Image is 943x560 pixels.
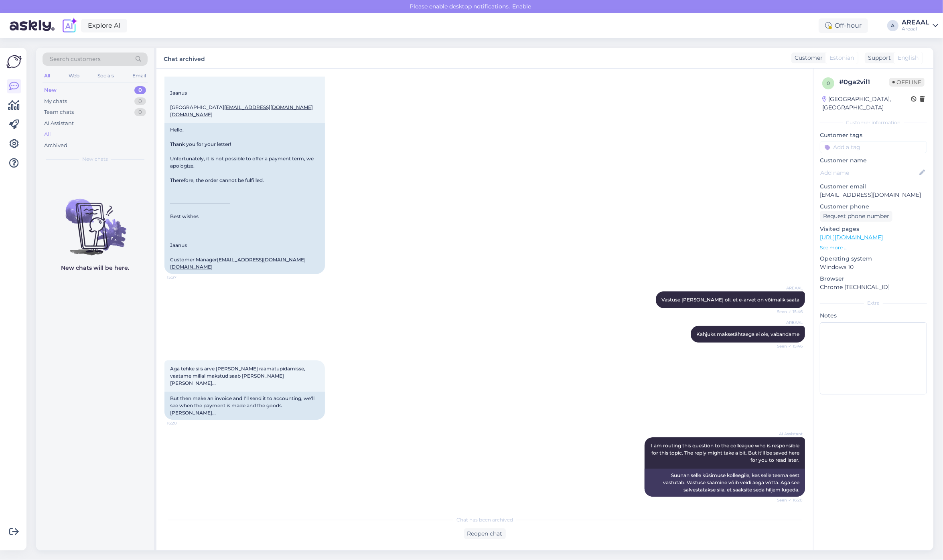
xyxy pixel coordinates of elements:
div: AREAAL [902,19,929,26]
p: Browser [820,275,927,283]
div: 0 [134,86,146,94]
span: Enable [510,3,533,10]
span: AI Assistant [773,431,803,437]
p: Windows 10 [820,263,927,271]
div: Extra [820,299,927,307]
img: No chats [36,184,154,257]
p: Customer name [820,156,927,165]
a: [EMAIL_ADDRESS][DOMAIN_NAME] [217,257,306,263]
span: Search customers [50,55,101,63]
p: Operating system [820,255,927,263]
span: Vastuse [PERSON_NAME] oli, et e-arvet on võimalik saata [661,297,799,303]
span: Offline [889,78,925,87]
div: 0 [134,97,146,105]
span: Chat has been archived [456,516,513,524]
a: Explore AI [81,19,127,32]
p: Visited pages [820,225,927,233]
p: Customer phone [820,202,927,211]
div: Reopen chat [464,528,506,539]
div: Hello, Thank you for your letter! Unfortunately, it is not possible to offer a payment term, we a... [164,123,325,274]
div: New [44,86,57,94]
div: Customer [791,54,823,62]
div: Areaal [902,26,929,32]
div: Customer information [820,119,927,126]
div: A [887,20,898,31]
span: 15:37 [167,274,197,280]
div: Support [865,54,891,62]
div: Team chats [44,108,74,116]
div: Request phone number [820,211,892,222]
span: 16:20 [167,420,197,426]
div: # 0ga2vil1 [839,77,889,87]
input: Add a tag [820,141,927,153]
div: 0 [134,108,146,116]
div: [GEOGRAPHIC_DATA], [GEOGRAPHIC_DATA] [822,95,911,112]
p: Notes [820,311,927,320]
p: [EMAIL_ADDRESS][DOMAIN_NAME] [820,191,927,199]
p: Chrome [TECHNICAL_ID] [820,283,927,291]
p: Customer email [820,182,927,191]
p: New chats will be here. [61,264,129,272]
p: Customer tags [820,131,927,139]
div: All [44,130,51,138]
div: Web [67,71,81,81]
div: Off-hour [819,18,868,33]
a: AREAALAreaal [902,19,938,32]
span: I am routing this question to the colleague who is responsible for this topic. The reply might ta... [651,443,801,463]
span: AREAAL [773,319,803,325]
div: But then make an invoice and I'll send it to accounting, we'll see when the payment is made and t... [164,392,325,420]
span: Aga tehke siis arve [PERSON_NAME] raamatupidamisse, vaatame millal makstud saab [PERSON_NAME] [PE... [170,366,306,386]
span: Seen ✓ 15:46 [773,343,803,349]
div: Archived [44,142,67,150]
a: [DOMAIN_NAME] [170,111,213,117]
span: Kahjuks maksetähtaega ei ole, vabandame [696,331,799,337]
span: Estonian [829,54,854,62]
span: 0 [827,80,830,86]
img: explore-ai [61,17,78,34]
span: Seen ✓ 15:46 [773,309,803,315]
span: AREAAL [773,285,803,291]
div: My chats [44,97,67,105]
div: Socials [96,71,116,81]
div: All [43,71,52,81]
a: [URL][DOMAIN_NAME] [820,234,883,241]
span: Seen ✓ 16:20 [773,497,803,503]
span: English [898,54,919,62]
img: Askly Logo [6,54,22,69]
p: See more ... [820,244,927,251]
div: AI Assistant [44,119,74,127]
div: Suunan selle küsimuse kolleegile, kes selle teema eest vastutab. Vastuse saamine võib veidi aega ... [645,469,805,497]
a: [DOMAIN_NAME] [170,264,213,270]
input: Add name [820,168,918,177]
span: New chats [82,156,108,163]
div: Email [131,71,148,81]
label: Chat archived [164,53,205,63]
a: [EMAIL_ADDRESS][DOMAIN_NAME] [224,104,313,110]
